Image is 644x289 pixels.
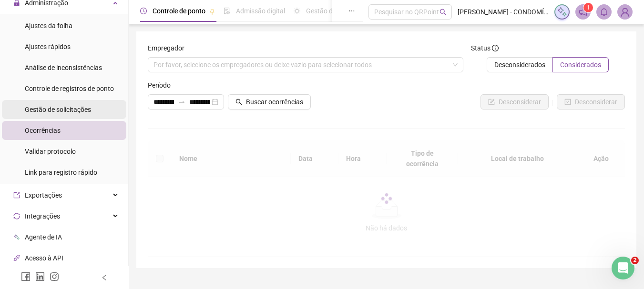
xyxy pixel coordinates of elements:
span: Validar protocolo [25,148,76,155]
button: Buscar ocorrências [228,94,311,110]
img: sparkle-icon.fc2bf0ac1784a2077858766a79e2daf3.svg [557,7,567,17]
span: info-circle [492,45,499,51]
span: api [13,255,20,261]
span: file-done [224,8,230,14]
span: search [235,99,242,105]
span: left [101,274,108,281]
span: Análise de inconsistências [25,64,102,71]
span: Agente de IA [25,233,62,241]
span: pushpin [209,9,215,14]
span: Desconsiderados [494,61,545,69]
span: linkedin [35,272,45,281]
span: swap-right [178,98,185,106]
sup: 1 [583,3,593,12]
span: Acesso à API [25,254,63,262]
span: Buscar ocorrências [246,97,303,107]
span: Ocorrências [25,127,61,134]
span: Exportações [25,191,62,199]
button: Desconsiderar [480,94,549,110]
label: Empregador [148,43,191,53]
span: 2 [631,257,639,264]
span: search [440,9,447,16]
span: ellipsis [348,8,355,14]
span: facebook [21,272,31,281]
iframe: Intercom live chat [612,257,634,279]
span: Gestão de solicitações [25,106,91,113]
span: export [13,192,20,199]
span: Controle de ponto [153,7,205,15]
span: sync [13,213,20,219]
span: Considerados [560,61,601,69]
span: notification [579,8,587,16]
span: clock-circle [140,8,147,14]
span: bell [600,8,608,16]
button: Desconsiderar [557,94,625,110]
span: Ajustes rápidos [25,43,71,50]
span: Gestão de férias [306,7,354,15]
span: sun [294,8,300,14]
span: Integrações [25,212,60,220]
span: to [178,98,185,106]
label: Período [148,80,177,90]
img: 77571 [618,5,632,19]
span: Ajustes da folha [25,22,72,30]
span: Admissão digital [236,7,285,15]
span: instagram [50,272,59,281]
span: 1 [587,4,590,11]
span: Status [471,43,499,53]
span: [PERSON_NAME] - CONDOMÍNIO DO EDIFÍCIO [GEOGRAPHIC_DATA] [458,7,549,17]
span: Link para registro rápido [25,169,97,176]
span: Controle de registros de ponto [25,85,114,92]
